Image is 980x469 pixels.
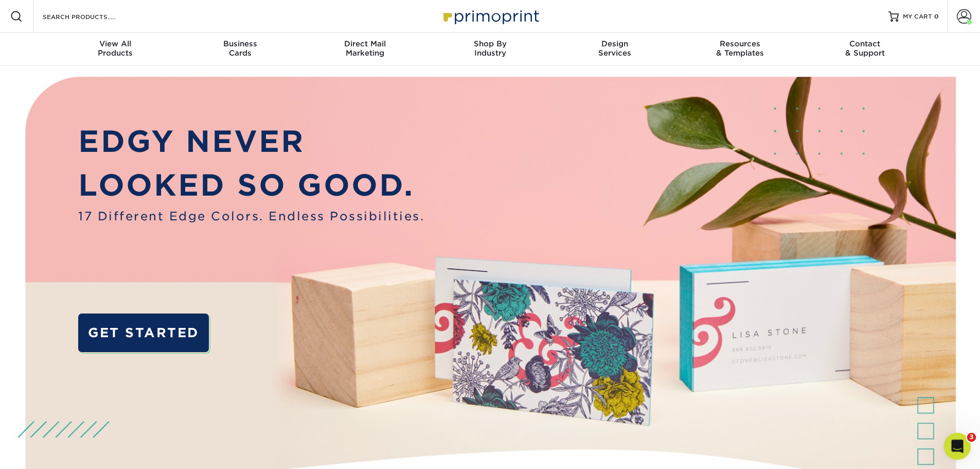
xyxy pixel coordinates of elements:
[553,39,678,48] span: Design
[427,39,553,48] span: Shop By
[427,33,553,66] a: Shop ByIndustry
[78,314,208,352] a: GET STARTED
[678,39,803,58] div: & Templates
[53,39,178,58] div: Products
[78,119,424,164] p: EDGY NEVER
[934,13,939,20] span: 0
[53,39,178,48] span: View All
[302,39,427,48] span: Direct Mail
[553,33,678,66] a: DesignServices
[803,33,928,66] a: Contact& Support
[177,39,302,58] div: Cards
[553,39,678,58] div: Services
[42,10,142,23] input: SEARCH PRODUCTS.....
[177,33,302,66] a: BusinessCards
[53,33,178,66] a: View AllProducts
[302,33,427,66] a: Direct MailMarketing
[427,39,553,58] div: Industry
[803,39,928,48] span: Contact
[678,33,803,66] a: Resources& Templates
[903,12,932,21] span: MY CART
[678,39,803,48] span: Resources
[302,39,427,58] div: Marketing
[177,39,302,48] span: Business
[803,39,928,58] div: & Support
[78,163,424,207] p: LOOKED SO GOOD.
[439,5,542,27] img: Primoprint
[78,207,424,225] span: 17 Different Edge Colors. Endless Possibilities.
[967,433,976,442] span: 3
[944,433,971,460] iframe: Intercom live chat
